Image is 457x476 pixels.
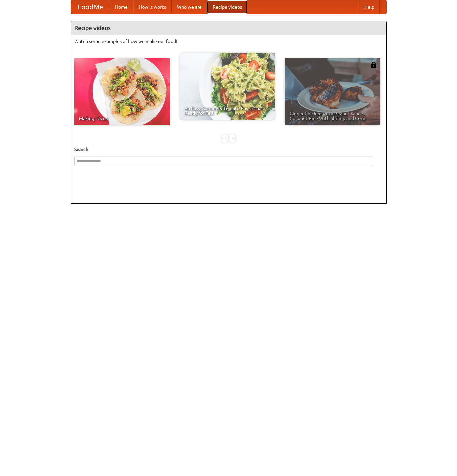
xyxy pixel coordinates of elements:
div: « [222,134,228,143]
a: Help [359,0,380,14]
a: Home [110,0,133,14]
div: » [229,134,235,143]
a: How it works [133,0,172,14]
img: 483408.png [370,62,377,68]
a: Making Tacos [74,58,170,125]
p: Watch some examples of how we make our food! [74,38,383,45]
a: An Easy, Summery Tomato Pasta That's Ready for Fall [180,53,275,120]
span: Making Tacos [79,116,165,121]
span: An Easy, Summery Tomato Pasta That's Ready for Fall [184,106,270,115]
h5: Search [74,146,383,153]
a: Who we are [172,0,207,14]
a: FoodMe [71,0,110,14]
a: Recipe videos [207,0,247,14]
h4: Recipe videos [71,21,386,35]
